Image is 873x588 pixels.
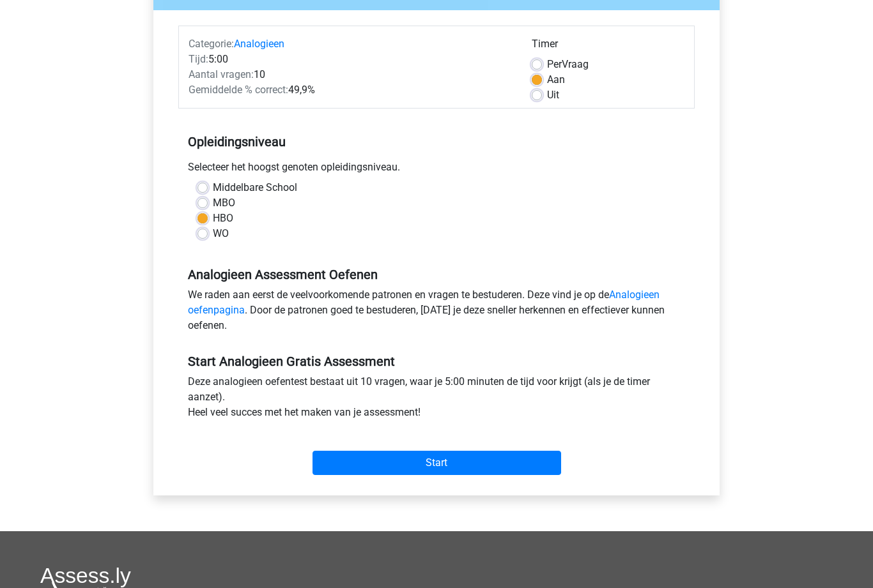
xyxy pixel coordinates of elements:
div: Deze analogieen oefentest bestaat uit 10 vragen, waar je 5:00 minuten de tijd voor krijgt (als je... [178,374,695,425]
input: Start [313,451,561,475]
div: We raden aan eerst de veelvoorkomende patronen en vragen te bestuderen. Deze vind je op de . Door... [178,287,695,338]
span: Per [547,58,562,70]
span: Categorie: [189,38,234,50]
div: Timer [532,36,684,57]
h5: Start Analogieen Gratis Assessment [188,354,685,369]
span: Gemiddelde % correct: [189,84,288,96]
a: Analogieen [234,38,284,50]
div: 49,9% [179,82,522,98]
h5: Analogieen Assessment Oefenen [188,267,685,282]
label: MBO [213,195,235,211]
div: 5:00 [179,52,522,67]
label: Uit [547,87,559,103]
label: Middelbare School [213,180,297,195]
div: 10 [179,67,522,82]
label: HBO [213,211,233,226]
label: Vraag [547,57,589,72]
h5: Opleidingsniveau [188,129,685,155]
label: Aan [547,72,565,87]
span: Tijd: [189,53,208,65]
span: Aantal vragen: [189,68,254,80]
label: WO [213,226,229,241]
div: Selecteer het hoogst genoten opleidingsniveau. [178,160,695,180]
